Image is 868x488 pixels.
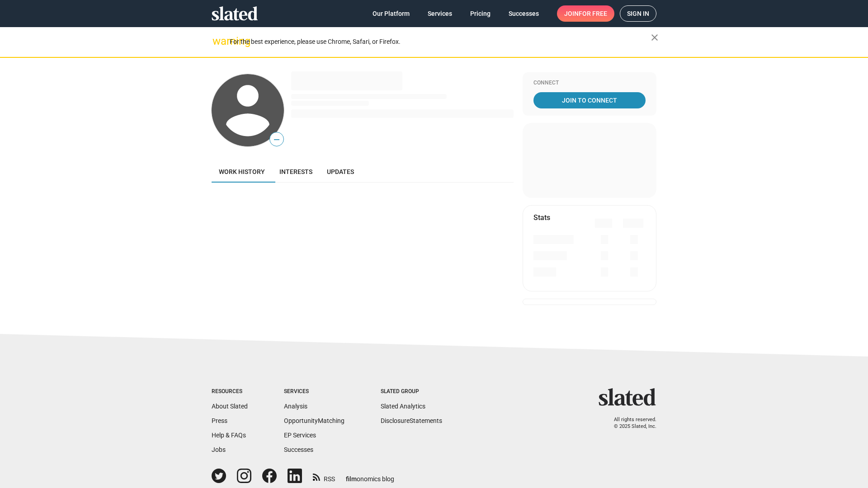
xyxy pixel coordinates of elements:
a: Joinfor free [557,5,614,22]
a: Slated Analytics [381,403,425,410]
span: Work history [219,168,265,175]
a: Work history [212,161,272,183]
a: OpportunityMatching [284,417,344,424]
span: — [270,134,283,145]
mat-icon: warning [212,36,223,47]
a: Pricing [463,5,498,22]
span: Services [428,5,452,22]
a: RSS [313,469,335,483]
span: Pricing [470,5,491,22]
p: All rights reserved. © 2025 Slated, Inc. [604,417,656,430]
span: film [346,475,357,483]
span: Join [564,5,607,22]
mat-icon: close [649,32,660,43]
a: Sign in [620,5,656,22]
span: Interests [279,168,312,175]
span: Join To Connect [535,92,644,108]
a: EP Services [284,432,316,439]
a: DisclosureStatements [381,417,442,424]
a: Analysis [284,403,307,410]
span: for free [579,5,607,22]
a: Successes [501,5,546,22]
div: Resources [212,388,248,395]
a: About Slated [212,403,248,410]
a: Successes [284,446,313,453]
span: Sign in [627,6,649,21]
span: Successes [509,5,539,22]
mat-card-title: Stats [533,213,550,222]
div: Services [284,388,344,395]
a: filmonomics blog [346,468,394,483]
a: Jobs [212,446,226,453]
a: Join To Connect [533,92,646,108]
span: Our Platform [373,5,410,22]
div: Slated Group [381,388,442,395]
a: Interests [272,161,320,183]
span: Updates [327,168,354,175]
div: For the best experience, please use Chrome, Safari, or Firefox. [230,36,651,48]
a: Press [212,417,227,424]
a: Updates [320,161,361,183]
a: Our Platform [365,5,417,22]
a: Services [420,5,459,22]
a: Help & FAQs [212,432,246,439]
div: Connect [533,80,646,87]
